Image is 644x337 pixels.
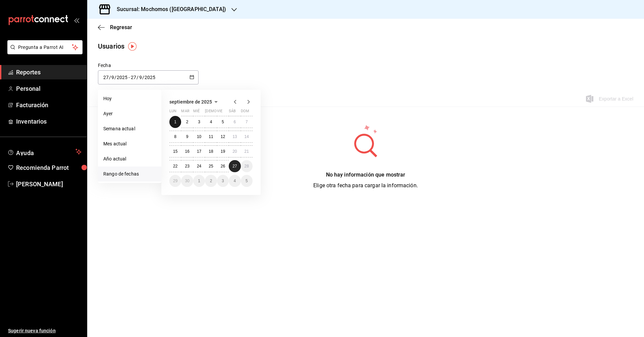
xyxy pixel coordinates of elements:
[98,151,161,166] li: Año actual
[98,121,161,136] li: Semana actual
[16,68,82,77] span: Reportes
[313,182,418,189] span: Elige otra fecha para cargar la información.
[217,145,229,157] button: 19 de septiembre de 2025
[246,179,248,183] abbr: 5 de octubre de 2025
[193,160,205,172] button: 24 de septiembre de 2025
[245,164,249,168] abbr: 28 de septiembre de 2025
[98,106,161,121] li: Ayer
[130,75,137,80] input: Day
[198,179,200,183] abbr: 1 de octubre de 2025
[229,145,240,157] button: 20 de septiembre de 2025
[198,120,200,124] abbr: 3 de septiembre de 2025
[205,116,217,128] button: 4 de septiembre de 2025
[173,149,177,154] abbr: 15 de septiembre de 2025
[142,75,144,80] span: /
[233,120,236,124] abbr: 6 de septiembre de 2025
[209,164,213,168] abbr: 25 de septiembre de 2025
[233,179,236,183] abbr: 4 de octubre de 2025
[128,42,137,51] button: Tooltip marker
[8,327,82,334] span: Sugerir nueva función
[7,40,83,54] button: Pregunta a Parrot AI
[173,164,177,168] abbr: 22 de septiembre de 2025
[181,131,193,143] button: 9 de septiembre de 2025
[174,120,176,124] abbr: 1 de septiembre de 2025
[181,116,193,128] button: 2 de septiembre de 2025
[232,134,237,139] abbr: 13 de septiembre de 2025
[109,75,111,80] span: /
[205,145,217,157] button: 18 de septiembre de 2025
[16,148,73,156] span: Ayuda
[18,44,72,51] span: Pregunta a Parrot AI
[217,160,229,172] button: 26 de septiembre de 2025
[313,171,418,179] div: No hay información que mostrar
[137,75,139,80] span: /
[229,131,240,143] button: 13 de septiembre de 2025
[205,175,217,187] button: 2 de octubre de 2025
[169,175,181,187] button: 29 de septiembre de 2025
[197,164,201,168] abbr: 24 de septiembre de 2025
[193,175,205,187] button: 1 de octubre de 2025
[139,75,142,80] input: Month
[193,116,205,128] button: 3 de septiembre de 2025
[174,134,176,139] abbr: 8 de septiembre de 2025
[16,100,82,110] span: Facturación
[181,145,193,157] button: 16 de septiembre de 2025
[98,62,199,69] div: Fecha
[210,120,212,124] abbr: 4 de septiembre de 2025
[246,120,248,124] abbr: 7 de septiembre de 2025
[128,75,130,80] span: -
[16,163,82,172] span: Recomienda Parrot
[193,131,205,143] button: 10 de septiembre de 2025
[169,109,176,116] abbr: lunes
[229,175,240,187] button: 4 de octubre de 2025
[169,131,181,143] button: 8 de septiembre de 2025
[217,116,229,128] button: 5 de septiembre de 2025
[221,134,225,139] abbr: 12 de septiembre de 2025
[98,24,132,30] button: Regresar
[98,136,161,151] li: Mes actual
[185,179,189,183] abbr: 30 de septiembre de 2025
[229,109,236,116] abbr: sábado
[193,109,200,116] abbr: miércoles
[98,91,161,106] li: Hoy
[232,164,237,168] abbr: 27 de septiembre de 2025
[221,149,225,154] abbr: 19 de septiembre de 2025
[229,160,240,172] button: 27 de septiembre de 2025
[205,160,217,172] button: 25 de septiembre de 2025
[74,17,79,23] button: open_drawer_menu
[197,149,201,154] abbr: 17 de septiembre de 2025
[103,75,109,80] input: Day
[110,24,132,30] span: Regresar
[241,145,253,157] button: 21 de septiembre de 2025
[217,131,229,143] button: 12 de septiembre de 2025
[116,75,128,80] input: Year
[222,179,224,183] abbr: 3 de octubre de 2025
[193,145,205,157] button: 17 de septiembre de 2025
[114,75,116,80] span: /
[181,175,193,187] button: 30 de septiembre de 2025
[16,84,82,93] span: Personal
[217,175,229,187] button: 3 de octubre de 2025
[173,179,177,183] abbr: 29 de septiembre de 2025
[169,160,181,172] button: 22 de septiembre de 2025
[5,49,83,56] a: Pregunta a Parrot AI
[169,98,220,106] button: septiembre de 2025
[217,109,222,116] abbr: viernes
[98,41,124,51] div: Usuarios
[245,149,249,154] abbr: 21 de septiembre de 2025
[241,175,253,187] button: 5 de octubre de 2025
[181,109,189,116] abbr: martes
[185,164,189,168] abbr: 23 de septiembre de 2025
[16,117,82,126] span: Inventarios
[185,149,189,154] abbr: 16 de septiembre de 2025
[241,116,253,128] button: 7 de septiembre de 2025
[186,120,189,124] abbr: 2 de septiembre de 2025
[205,131,217,143] button: 11 de septiembre de 2025
[222,120,224,124] abbr: 5 de septiembre de 2025
[205,109,245,116] abbr: jueves
[169,116,181,128] button: 1 de septiembre de 2025
[181,160,193,172] button: 23 de septiembre de 2025
[210,179,212,183] abbr: 2 de octubre de 2025
[232,149,237,154] abbr: 20 de septiembre de 2025
[209,149,213,154] abbr: 18 de septiembre de 2025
